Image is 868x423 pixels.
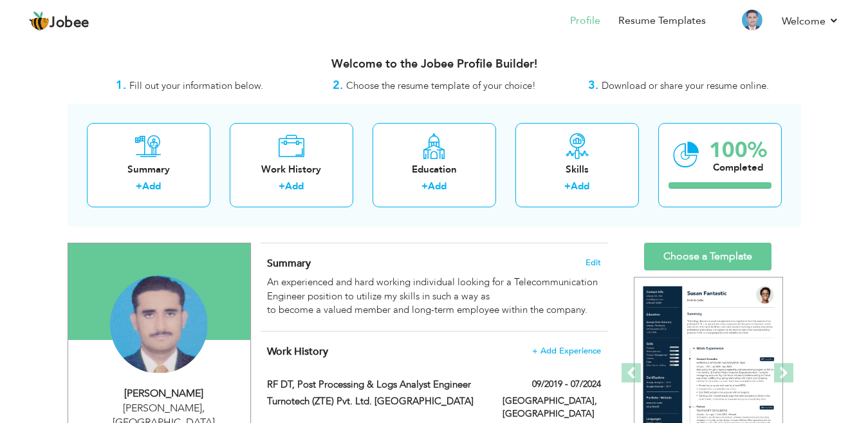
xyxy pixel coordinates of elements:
div: Education [383,163,486,176]
span: Summary [267,256,311,270]
span: Choose the resume template of your choice! [346,79,536,92]
label: RF DT, Post Processing & Logs analyst Engineer [267,378,483,391]
h4: This helps to show the companies you have worked for. [267,345,600,358]
a: Profile [570,14,600,28]
label: Turnotech (ZTE) Pvt. Ltd. [GEOGRAPHIC_DATA] [267,395,483,408]
a: Add [428,180,447,193]
img: Profile Img [742,10,762,30]
span: Edit [586,258,601,267]
label: + [279,180,285,193]
a: Resume Templates [618,14,706,28]
div: Summary [97,163,200,176]
a: Welcome [782,14,839,29]
div: 100% [709,140,767,161]
div: Completed [709,161,767,174]
div: An experienced and hard working individual looking for a Telecommunication Engineer position to u... [267,276,600,317]
div: Work History [240,163,343,176]
h3: Welcome to the Jobee Profile Builder! [68,58,801,71]
span: + Add Experience [532,346,601,355]
div: [PERSON_NAME] [78,386,250,401]
label: + [564,180,571,193]
label: + [421,180,428,193]
span: Jobee [50,16,89,30]
span: Download or share your resume online. [602,79,769,92]
div: Skills [526,163,629,176]
strong: 1. [116,77,126,93]
h4: Adding a summary is a quick and easy way to highlight your experience and interests. [267,257,600,270]
a: Add [285,180,304,193]
a: Add [571,180,589,193]
strong: 2. [333,77,343,93]
span: , [202,401,205,415]
a: Add [142,180,161,193]
strong: 3. [588,77,598,93]
a: Choose a Template [644,243,771,270]
a: Jobee [29,11,89,32]
img: jobee.io [29,11,50,32]
label: [GEOGRAPHIC_DATA], [GEOGRAPHIC_DATA] [503,395,601,420]
img: Hafiz Muhammad Imran [110,276,208,373]
span: Work History [267,344,328,359]
label: 09/2019 - 07/2024 [532,378,601,391]
span: Fill out your information below. [129,79,263,92]
label: + [136,180,142,193]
